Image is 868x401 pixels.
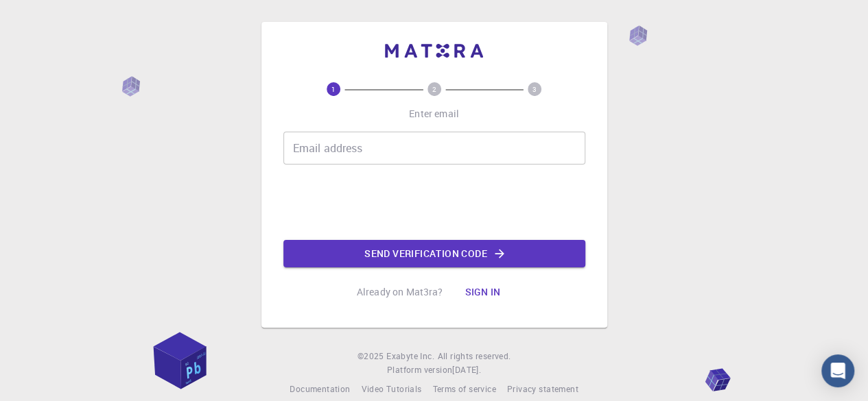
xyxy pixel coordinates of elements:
iframe: reCAPTCHA [330,175,539,229]
span: Documentation [290,383,350,394]
text: 3 [532,84,537,94]
span: Video Tutorials [361,383,421,394]
a: Video Tutorials [361,382,421,396]
a: Exabyte Inc. [386,350,434,363]
a: Terms of service [432,382,495,396]
span: Platform version [387,363,452,377]
a: Documentation [290,382,350,396]
p: Enter email [409,107,459,121]
button: Send verification code [283,240,585,267]
span: Exabyte Inc. [386,350,434,361]
p: Already on Mat3ra? [357,285,443,299]
a: Privacy statement [507,382,578,396]
text: 2 [432,84,436,94]
span: Privacy statement [507,383,578,394]
text: 1 [331,84,336,94]
span: [DATE] . [452,364,481,375]
div: Open Intercom Messenger [821,354,854,387]
span: Terms of service [432,383,495,394]
span: © 2025 [357,350,386,363]
button: Sign in [454,278,511,306]
a: [DATE]. [452,363,481,377]
span: All rights reserved. [437,350,511,363]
